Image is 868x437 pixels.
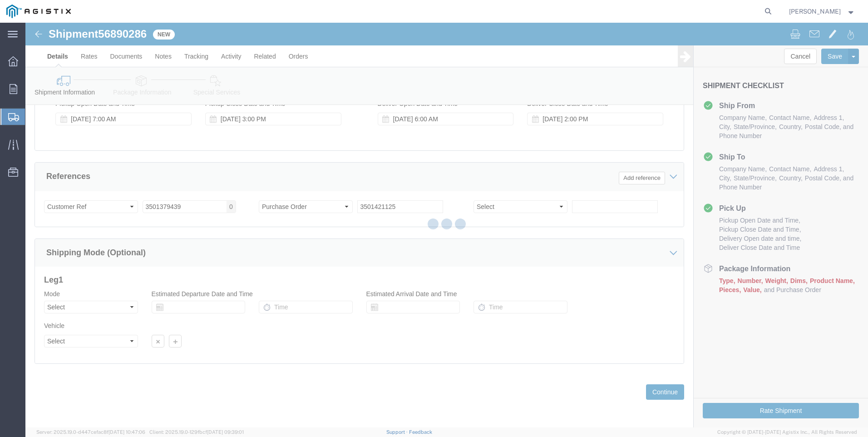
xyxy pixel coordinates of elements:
a: Feedback [409,429,432,435]
span: [DATE] 10:47:06 [108,429,145,435]
a: Support [386,429,409,435]
span: Client: 2025.19.0-129fbcf [149,429,244,435]
span: Copyright © [DATE]-[DATE] Agistix Inc., All Rights Reserved [717,428,857,436]
button: [PERSON_NAME] [789,6,856,17]
span: Rick Judd [789,6,841,16]
span: Server: 2025.19.0-d447cefac8f [36,429,145,435]
span: [DATE] 09:39:01 [207,429,244,435]
img: logo [6,5,71,18]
